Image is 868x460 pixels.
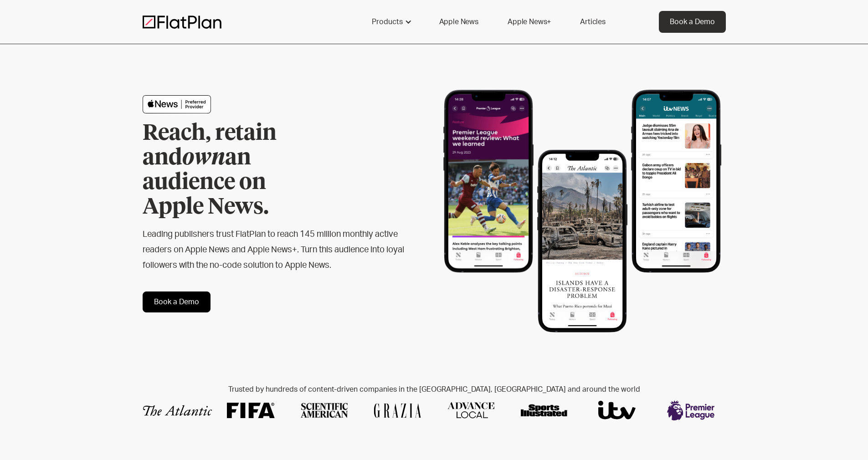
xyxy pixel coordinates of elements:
div: Products [361,11,421,33]
h1: Reach, retain and an audience on Apple News. [143,121,329,220]
em: own [182,147,225,169]
h2: Trusted by hundreds of content-driven companies in the [GEOGRAPHIC_DATA], [GEOGRAPHIC_DATA] and a... [143,385,726,394]
a: Apple News [428,11,489,33]
div: Products [372,16,403,27]
a: Book a Demo [659,11,726,33]
a: Apple News+ [497,11,562,33]
a: Book a Demo [143,291,211,312]
h2: Leading publishers trust FlatPlan to reach 145 million monthly active readers on Apple News and A... [143,227,405,273]
div: Book a Demo [670,16,715,27]
a: Articles [569,11,616,33]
